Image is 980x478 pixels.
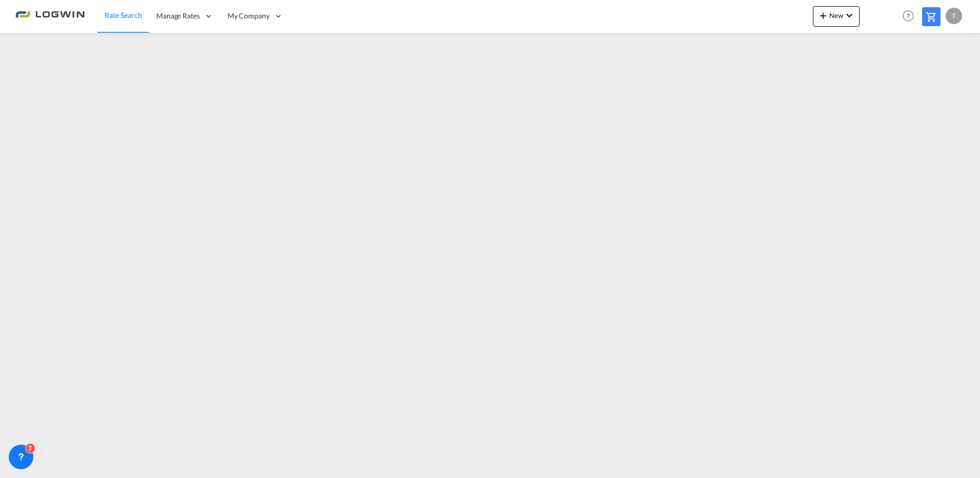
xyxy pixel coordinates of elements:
[900,7,917,25] span: Help
[156,11,200,21] span: Manage Rates
[946,8,962,24] div: T
[817,11,855,19] span: New
[228,11,270,21] span: My Company
[900,7,922,26] div: Help
[813,6,860,27] button: icon-plus 400-fgNewicon-chevron-down
[843,9,855,22] md-icon: icon-chevron-down
[817,9,829,22] md-icon: icon-plus 400-fg
[105,11,142,19] span: Rate Search
[15,5,85,28] img: 2761ae10d95411efa20a1f5e0282d2d7.png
